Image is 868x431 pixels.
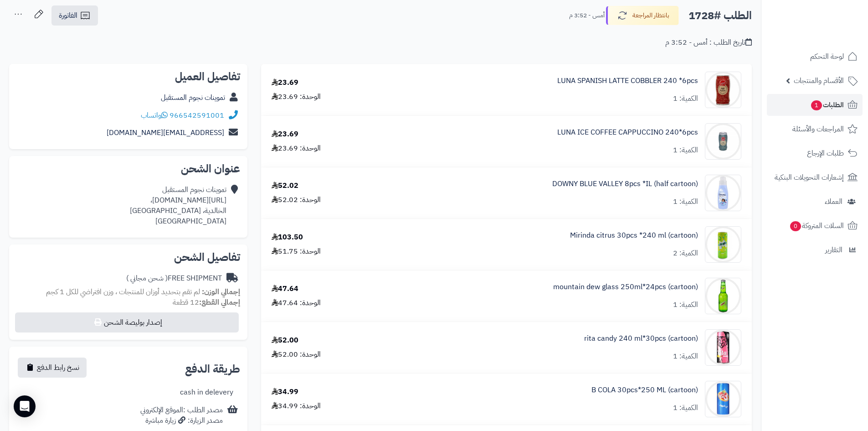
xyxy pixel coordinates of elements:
[673,248,698,259] div: الكمية: 2
[169,110,224,121] a: 966542591001
[792,123,844,135] span: المراجعات والأسئلة
[272,349,321,360] div: الوحدة: 52.00
[15,312,239,332] button: إصدار بوليصة الشحن
[272,78,298,88] div: 23.69
[673,351,698,362] div: الكمية: 1
[767,46,863,68] a: لوحة التحكم
[272,232,303,243] div: 103.50
[665,37,752,48] div: تاريخ الطلب : أمس - 3:52 م
[173,297,240,308] small: 12 قطعة
[673,403,698,413] div: الكمية: 1
[272,335,298,346] div: 52.00
[767,215,863,237] a: السلات المتروكة0
[272,246,321,257] div: الوحدة: 51.75
[767,191,863,213] a: العملاء
[552,179,698,189] a: DOWNY BLUE VALLEY 8pcs *IL (half cartoon)
[107,127,224,138] a: [EMAIL_ADDRESS][DOMAIN_NAME]
[46,286,200,297] span: لم تقم بتحديد أوزان للمنتجات ، وزن افتراضي للكل 1 كجم
[705,72,741,108] img: 1747342222-357e96d5-1a8c-45e8-ab5f-1b4e23df-90x90.jpg
[584,333,698,344] a: rita candy 240 ml*30pcs (cartoon)
[553,282,698,292] a: mountain dew glass 250ml*24pcs (cartoon)
[705,226,741,263] img: 1747566616-1481083d-48b6-4b0f-b89f-c8f09a39-90x90.jpg
[591,385,698,395] a: B COLA 30pcs*250 ML (cartoon)
[140,405,223,426] div: مصدر الطلب :الموقع الإلكتروني
[767,239,863,261] a: التقارير
[16,71,240,82] h2: تفاصيل العميل
[775,171,844,184] span: إشعارات التحويلات البنكية
[180,387,233,398] div: cash in delevery
[825,244,842,256] span: التقارير
[59,10,77,21] span: الفاتورة
[126,273,168,284] span: ( شحن مجاني )
[767,94,863,116] a: الطلبات1
[272,92,321,102] div: الوحدة: 23.69
[705,123,741,160] img: 1747342381-IMG_7888-1000x1000-90x90.jpg
[673,145,698,156] div: الكمية: 1
[705,381,741,417] img: 1747829117-71HUXUT2VcL._AC_SL1500-90x90.jpg
[272,298,321,308] div: الوحدة: 47.64
[51,5,98,26] a: الفاتورة
[272,401,321,411] div: الوحدة: 34.99
[688,6,752,25] h2: الطلب #1728
[16,252,240,263] h2: تفاصيل الشحن
[767,118,863,140] a: المراجعات والأسئلة
[272,143,321,154] div: الوحدة: 23.69
[199,297,240,308] strong: إجمالي القطع:
[606,6,679,25] button: بانتظار المراجعة
[794,74,844,87] span: الأقسام والمنتجات
[825,195,842,208] span: العملاء
[705,175,741,211] img: 1747484122-71VOIobVHDL._AC_SL1500-90x90.jpg
[807,147,844,160] span: طلبات الإرجاع
[570,230,698,241] a: Mirinda citrus 30pcs *240 ml (cartoon)
[272,129,298,140] div: 23.69
[272,181,298,191] div: 52.02
[790,221,801,231] span: 0
[18,358,87,378] button: نسخ رابط الدفع
[272,387,298,397] div: 34.99
[569,11,605,20] small: أمس - 3:52 م
[806,7,859,26] img: logo-2.png
[14,395,36,417] div: Open Intercom Messenger
[185,363,240,374] h2: طريقة الدفع
[16,163,240,174] h2: عنوان الشحن
[767,166,863,188] a: إشعارات التحويلات البنكية
[272,284,298,294] div: 47.64
[705,278,741,314] img: 1747576632-61CXKZ8PxkL._AC_SL1500-90x90.jpg
[705,329,741,366] img: 1747743335-61FAUaIGCYL._AC_SL1500-90x90.jpg
[557,76,698,86] a: LUNA SPANISH LATTE COBBLER 240 *6pcs
[673,93,698,104] div: الكمية: 1
[810,50,844,63] span: لوحة التحكم
[767,142,863,164] a: طلبات الإرجاع
[789,219,844,232] span: السلات المتروكة
[126,273,222,284] div: FREE SHIPMENT
[37,362,79,373] span: نسخ رابط الدفع
[557,127,698,138] a: LUNA ICE COFFEE CAPPUCCINO 240*6pcs
[202,286,240,297] strong: إجمالي الوزن:
[811,100,822,110] span: 1
[673,300,698,310] div: الكمية: 1
[161,92,225,103] a: تموينات نجوم المستقبل
[140,415,223,426] div: مصدر الزيارة: زيارة مباشرة
[130,185,226,226] div: تموينات نجوم المستقبل [URL][DOMAIN_NAME]، الخالدية، [GEOGRAPHIC_DATA] [GEOGRAPHIC_DATA]
[272,195,321,205] div: الوحدة: 52.02
[141,110,168,121] a: واتساب
[810,99,844,111] span: الطلبات
[673,197,698,207] div: الكمية: 1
